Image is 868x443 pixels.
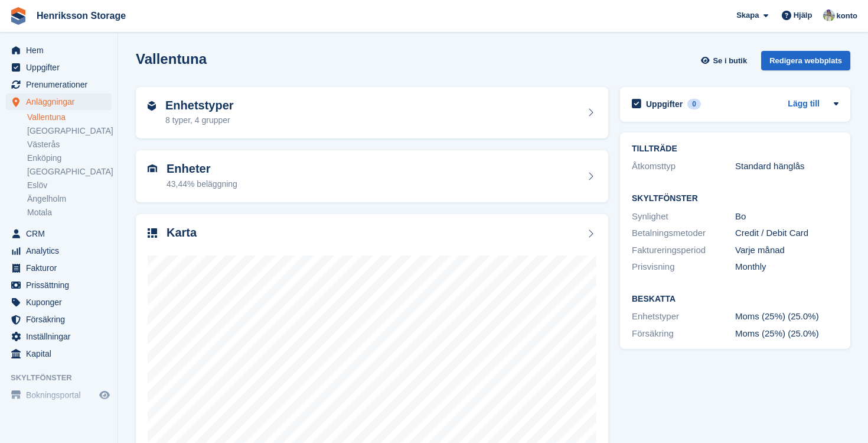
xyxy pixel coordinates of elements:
[794,9,812,21] span: Hjälp
[136,87,608,139] a: Enhetstyper 8 typer, 4 grupper
[27,112,112,123] a: Vallentuna
[32,6,130,25] a: Henriksson Storage
[26,311,97,328] span: Försäkring
[6,311,112,328] a: menu
[699,51,752,70] a: Se i butik
[6,59,112,76] a: menu
[788,98,820,111] a: Lägg till
[632,210,735,224] div: Synlighet
[6,225,112,242] a: menu
[27,180,112,191] a: Eslöv
[713,55,747,67] span: Se i butik
[9,7,27,25] img: stora-icon-8386f47178a22dfd0bd8f6a31ec36ba5ce8667c1dd55bd0f319d3a0aa187defe.svg
[26,42,97,59] span: Hem
[761,51,850,70] div: Redigera webbplats
[6,328,112,345] a: menu
[27,153,112,164] a: Enköping
[6,277,112,293] a: menu
[97,388,112,402] a: Förhandsgranska butik
[27,207,112,218] a: Motala
[26,225,97,242] span: CRM
[632,194,838,203] h2: Skyltfönster
[26,328,97,345] span: Inställningar
[837,10,857,22] span: konto
[736,9,759,21] span: Skapa
[735,244,838,257] div: Varje månad
[165,114,234,127] div: 8 typer, 4 grupper
[26,76,97,93] span: Prenumerationer
[632,295,838,304] h2: Beskatta
[6,242,112,259] a: menu
[646,99,683,109] h2: Uppgifter
[632,310,735,324] div: Enhetstyper
[167,178,237,190] div: 43,44% beläggning
[6,76,112,93] a: menu
[6,345,112,362] a: menu
[27,193,112,205] a: Ängelholm
[26,294,97,311] span: Kuponger
[6,294,112,311] a: menu
[735,227,838,240] div: Credit / Debit Card
[136,51,207,67] h2: Vallentuna
[632,244,735,257] div: Faktureringsperiod
[632,327,735,341] div: Försäkring
[735,310,838,324] div: Moms (25%) (25.0%)
[26,277,97,293] span: Prissättning
[27,139,112,150] a: Västerås
[27,125,112,137] a: [GEOGRAPHIC_DATA]
[632,160,735,173] div: Åtkomsttyp
[823,9,835,21] img: Daniel Axberg
[148,101,156,111] img: unit-type-icn-2b2737a686de81e16bb02015468b77c625bbabd49415b5ef34ead5e3b44a266d.svg
[687,99,701,109] div: 0
[6,260,112,276] a: menu
[136,150,608,202] a: Enheter 43,44% beläggning
[735,160,838,173] div: Standard hänglås
[26,345,97,362] span: Kapital
[27,166,112,177] a: [GEOGRAPHIC_DATA]
[167,162,237,176] h2: Enheter
[735,260,838,274] div: Monthly
[632,227,735,240] div: Betalningsmetoder
[11,372,118,384] span: Skyltfönster
[26,260,97,276] span: Fakturor
[148,228,157,238] img: map-icn-33ee37083ee616e46c38cad1a60f524a97daa1e2b2c8c0bc3eb3415660979fc1.svg
[26,59,97,76] span: Uppgifter
[6,42,112,59] a: menu
[167,226,197,240] h2: Karta
[632,260,735,274] div: Prisvisning
[6,93,112,110] a: menu
[26,242,97,259] span: Analytics
[735,210,838,224] div: Bo
[6,387,112,403] a: meny
[148,164,157,173] img: unit-icn-7be61d7bf1b0ce9d3e12c5938cc71ed9869f7b940bace4675aadf7bd6d80202e.svg
[165,99,234,112] h2: Enhetstyper
[26,93,97,110] span: Anläggningar
[735,327,838,341] div: Moms (25%) (25.0%)
[632,144,838,154] h2: TILLTRÄDE
[26,387,97,403] span: Bokningsportal
[761,51,850,75] a: Redigera webbplats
